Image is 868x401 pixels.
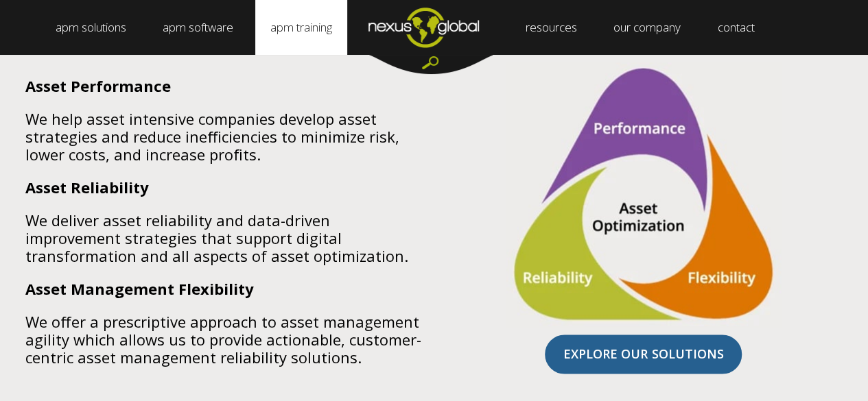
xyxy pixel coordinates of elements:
p: Asset Performance [25,77,424,95]
p: Asset Management Flexibility [25,280,424,297]
p: We offer a prescriptive approach to asset management agility which allows us to provide actionabl... [25,313,424,366]
a: EXPLORE OUR SOLUTIONS [545,335,742,374]
p: Asset Reliability [25,178,424,196]
p: We deliver asset reliability and data-driven improvement strategies that support digital transfor... [25,211,424,265]
p: We help asset intensive companies develop asset strategies and reduce inefficiencies to minimize ... [25,110,424,163]
img: asset-optimization [506,62,781,328]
